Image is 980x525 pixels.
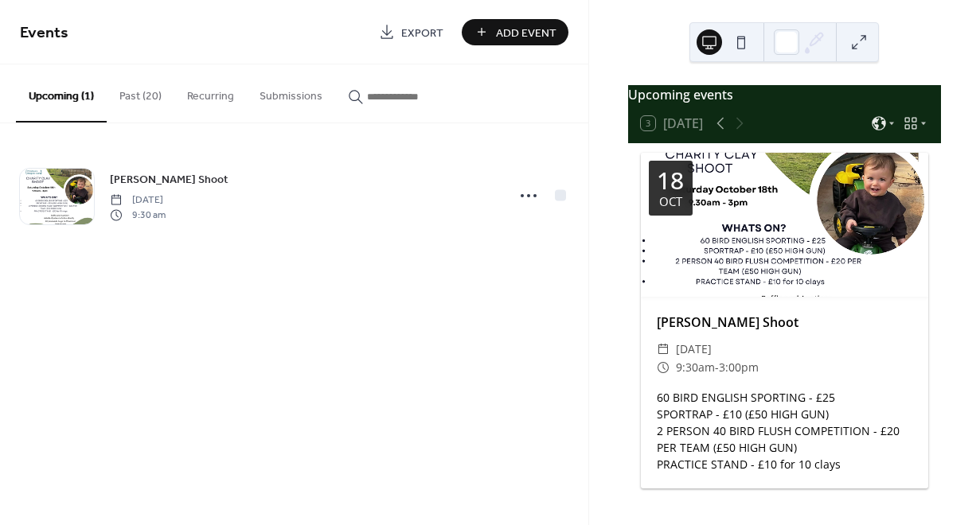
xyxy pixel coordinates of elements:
[657,169,684,192] div: 18
[20,17,68,49] span: Events
[719,358,759,377] span: 3:00pm
[676,340,712,359] span: [DATE]
[174,64,247,121] button: Recurring
[628,85,941,104] div: Upcoming events
[110,193,166,208] span: [DATE]
[715,358,719,377] span: -
[659,196,682,208] div: Oct
[496,25,556,41] span: Add Event
[110,172,228,189] span: [PERSON_NAME] Shoot
[247,64,335,121] button: Submissions
[641,313,928,332] div: [PERSON_NAME] Shoot
[641,389,928,472] div: 60 BIRD ENGLISH SPORTING - £25 SPORTRAP - £10 (£50 HIGH GUN) 2 PERSON 40 BIRD FLUSH COMPETITION -...
[676,358,715,377] span: 9:30am
[657,358,670,377] div: ​
[110,208,166,222] span: 9:30 am
[110,170,228,189] a: [PERSON_NAME] Shoot
[462,19,568,45] button: Add Event
[107,64,174,121] button: Past (20)
[401,25,443,41] span: Export
[367,19,455,45] a: Export
[657,340,670,359] div: ​
[16,64,107,122] button: Upcoming (1)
